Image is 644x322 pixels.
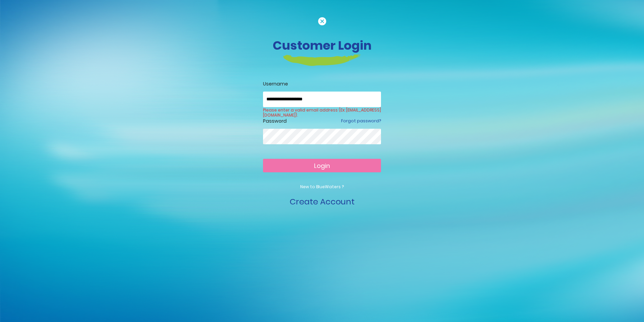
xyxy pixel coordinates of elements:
div: Please enter a valid email address (Ex: [EMAIL_ADDRESS][DOMAIN_NAME]). [263,107,381,115]
img: login-heading-border.png [283,54,361,66]
img: cancel [318,17,326,25]
label: Password [263,118,287,125]
label: Username [263,80,381,88]
h3: Customer Login [135,38,510,53]
span: Login [314,162,330,170]
a: Create Account [290,196,355,207]
button: Login [263,159,381,172]
a: Forgot password? [341,118,381,124]
p: New to BlueWaters ? [263,184,381,190]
